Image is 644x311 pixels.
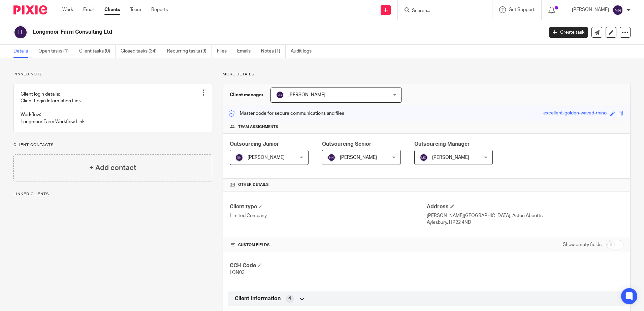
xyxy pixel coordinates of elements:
[104,6,120,13] a: Clients
[230,212,426,219] p: Limited Company
[121,45,162,58] a: Closed tasks (34)
[13,45,33,58] a: Details
[13,5,47,14] img: Pixie
[549,27,588,38] a: Create task
[411,8,472,14] input: Search
[230,242,426,248] h4: CUSTOM FIELDS
[238,182,269,187] span: Other details
[151,6,168,13] a: Reports
[235,295,281,302] span: Client Information
[238,124,278,130] span: Team assignments
[230,262,426,269] h4: CCH Code
[543,110,607,117] div: excellent-golden-waved-rhino
[288,295,291,302] span: 4
[414,141,470,147] span: Outsourcing Manager
[420,153,428,162] img: svg%3E
[217,45,232,58] a: Files
[89,163,136,173] h4: + Add contact
[237,45,256,58] a: Emails
[230,203,426,210] h4: Client type
[13,72,212,77] p: Pinned note
[230,92,264,98] h3: Client manager
[563,241,602,248] label: Show empty fields
[79,45,116,58] a: Client tasks (0)
[427,203,623,210] h4: Address
[223,72,631,77] p: More details
[612,5,623,15] img: svg%3E
[261,45,286,58] a: Notes (1)
[167,45,212,58] a: Recurring tasks (9)
[13,192,212,197] p: Linked clients
[322,141,372,147] span: Outsourcing Senior
[427,219,623,226] p: Aylesbury, HP22 4ND
[509,7,535,12] span: Get Support
[276,91,284,99] img: svg%3E
[288,93,325,97] span: [PERSON_NAME]
[83,6,94,13] a: Email
[230,270,245,275] span: LON03
[230,141,279,147] span: Outsourcing Junior
[13,25,28,39] img: svg%3E
[13,142,212,148] p: Client contacts
[62,6,73,13] a: Work
[130,6,141,13] a: Team
[228,110,344,117] p: Master code for secure communications and files
[427,212,623,219] p: [PERSON_NAME][GEOGRAPHIC_DATA], Aston Abbotts
[327,153,335,162] img: svg%3E
[248,155,285,160] span: [PERSON_NAME]
[38,45,74,58] a: Open tasks (1)
[340,155,377,160] span: [PERSON_NAME]
[235,153,243,162] img: svg%3E
[432,155,469,160] span: [PERSON_NAME]
[33,29,438,36] h2: Longmoor Farm Consulting Ltd
[291,45,317,58] a: Audit logs
[572,6,609,13] p: [PERSON_NAME]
